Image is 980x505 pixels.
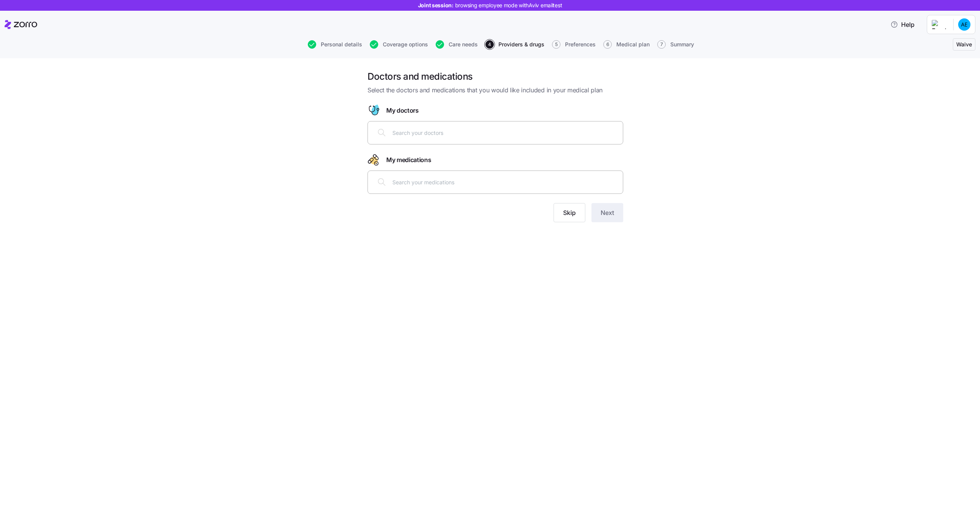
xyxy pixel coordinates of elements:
span: 4 [485,40,494,49]
span: 5 [552,40,560,49]
span: 7 [657,40,666,49]
button: 6Medical plan [603,40,650,49]
span: Waive [956,41,972,48]
input: Search your doctors [392,128,618,137]
span: Joint session: [418,2,562,9]
input: Search your medications [392,178,618,186]
button: Waive [953,38,975,51]
a: 4Providers & drugs [484,40,544,49]
span: Coverage options [383,42,428,47]
img: Employer logo [932,20,947,29]
button: 4Providers & drugs [485,40,544,49]
button: 5Preferences [552,40,596,49]
h1: Doctors and medications [367,71,623,82]
span: Medical plan [616,42,650,47]
span: Select the doctors and medications that you would like included in your medical plan [367,85,623,95]
svg: Drugs [367,154,380,166]
span: Care needs [449,42,478,47]
button: Care needs [436,40,478,49]
button: Help [884,17,921,32]
span: Summary [670,42,694,47]
span: Next [601,208,614,217]
img: 22dae0004eb673b357895ebc1bf474d8 [958,18,970,31]
span: Help [890,20,915,29]
a: Coverage options [368,40,428,49]
button: Personal details [308,40,362,49]
span: Skip [563,208,576,217]
span: Providers & drugs [498,42,544,47]
a: Care needs [434,40,478,49]
span: My doctors [386,106,419,115]
span: My medications [386,155,431,165]
button: Skip [554,203,585,222]
svg: Doctor figure [367,104,380,116]
a: Personal details [306,40,362,49]
button: Next [591,203,623,222]
button: Coverage options [370,40,428,49]
button: 7Summary [657,40,694,49]
span: browsing employee mode with Aviv emailtest [455,2,562,9]
span: Preferences [565,42,596,47]
span: Personal details [321,42,362,47]
span: 6 [603,40,612,49]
